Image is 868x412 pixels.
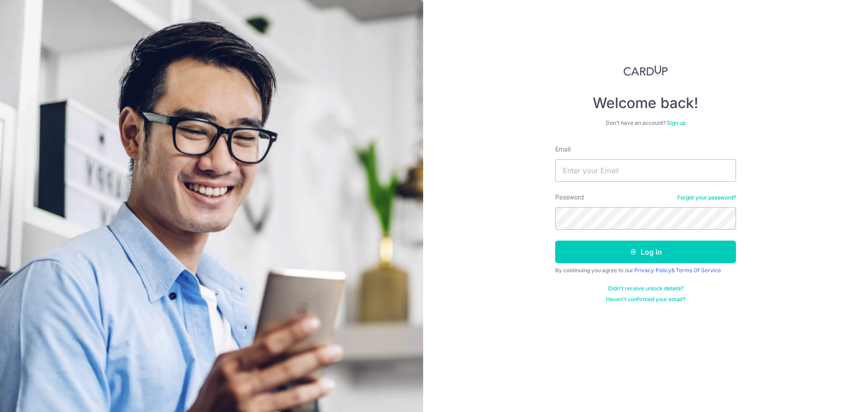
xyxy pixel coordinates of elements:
a: Didn't receive unlock details? [608,285,684,292]
a: Terms Of Service [676,267,721,274]
input: Enter your Email [555,159,736,182]
a: Privacy Policy [634,267,671,274]
img: CardUp Logo [623,65,668,76]
label: Email [555,145,571,154]
button: Log in [555,241,736,263]
label: Password [555,193,584,202]
h4: Welcome back! [555,94,736,112]
div: By continuing you agree to our & [555,267,736,274]
a: Sign up [667,119,686,126]
a: Forgot your password? [677,194,736,201]
a: Haven't confirmed your email? [606,296,685,303]
div: Don’t have an account? [555,119,736,127]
